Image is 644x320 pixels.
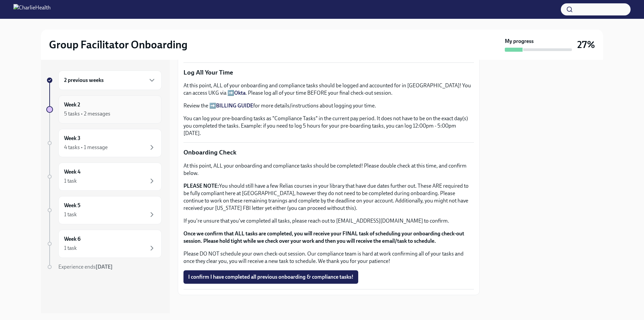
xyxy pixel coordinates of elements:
a: Week 61 task [46,230,162,258]
h6: 2 previous weeks [64,77,104,84]
h2: Group Facilitator Onboarding [49,38,187,51]
div: 1 task [64,211,77,218]
strong: My progress [505,38,534,45]
p: Please DO NOT schedule your own check-out session. Our compliance team is hard at work confirming... [183,250,474,265]
p: Onboarding Check [183,148,474,157]
div: 4 tasks • 1 message [64,144,108,151]
div: 5 tasks • 2 messages [64,110,110,118]
p: Log All Your Time [183,68,474,77]
p: At this point, ALL your onboarding and compliance tasks should be completed! Please double check ... [183,162,474,177]
div: 2 previous weeks [58,71,162,90]
a: Week 34 tasks • 1 message [46,129,162,157]
div: 1 task [64,177,77,185]
h6: Week 5 [64,202,80,209]
a: Week 51 task [46,196,162,224]
p: You should still have a few Relias courses in your library that have due dates further out. These... [183,182,474,212]
img: CharlieHealth [13,4,51,15]
h6: Week 4 [64,168,80,176]
span: Experience ends [58,264,113,270]
h6: Week 2 [64,101,80,108]
a: Week 41 task [46,163,162,191]
button: I confirm I have completed all previous onboarding & compliance tasks! [183,270,358,284]
p: Review the ➡️ for more details/instructions about logging your time. [183,102,474,109]
strong: Once we confirm that ALL tasks are completed, you will receive your FINAL task of scheduling your... [183,230,464,244]
a: Week 25 tasks • 2 messages [46,95,162,124]
p: If you're unsure that you've completed all tasks, please reach out to [EMAIL_ADDRESS][DOMAIN_NAME... [183,217,474,225]
h3: 27% [577,39,595,51]
p: You can log your pre-boarding tasks as "Compliance Tasks" in the current pay period. It does not ... [183,115,474,137]
h6: Week 3 [64,135,80,142]
span: I confirm I have completed all previous onboarding & compliance tasks! [188,274,354,280]
strong: [DATE] [96,264,113,270]
a: Okta [234,90,246,96]
div: 1 task [64,244,77,252]
strong: PLEASE NOTE: [183,183,219,189]
p: At this point, ALL of your onboarding and compliance tasks should be logged and accounted for in ... [183,82,474,97]
a: BILLING GUIDE [216,102,253,109]
h6: Week 6 [64,235,80,243]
